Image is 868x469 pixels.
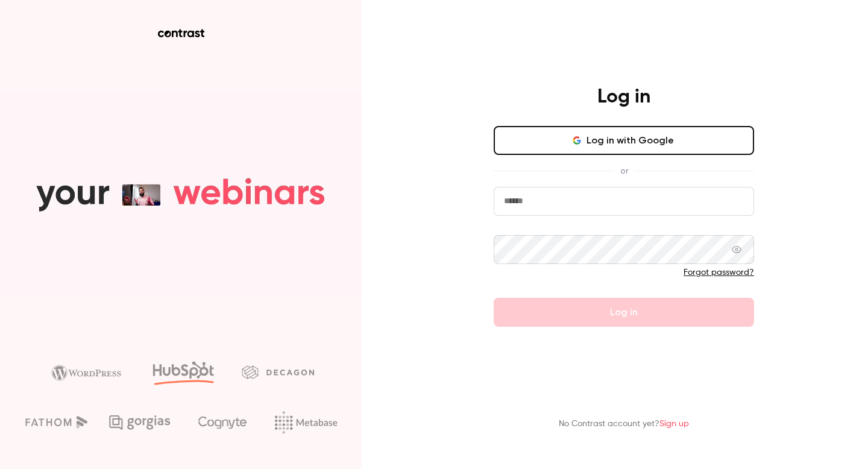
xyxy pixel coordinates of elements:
a: Sign up [659,420,689,428]
span: or [614,165,634,177]
p: No Contrast account yet? [559,418,689,430]
h4: Log in [597,85,650,109]
img: decagon [242,365,314,379]
button: Log in with Google [494,126,754,155]
a: Forgot password? [684,268,754,277]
